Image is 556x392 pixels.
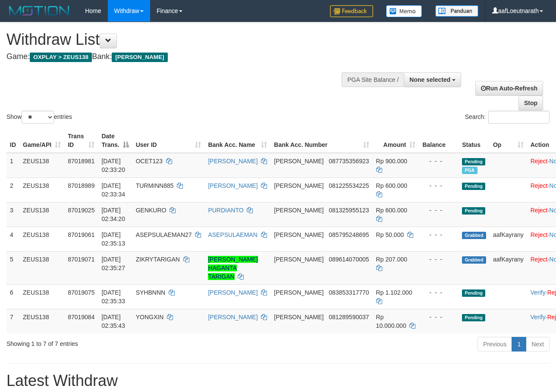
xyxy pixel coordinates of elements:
[435,5,478,17] img: panduan.png
[329,256,369,263] span: Copy 089614070005 to clipboard
[101,314,125,329] span: [DATE] 02:35:43
[19,284,64,309] td: ZEUS138
[274,314,324,320] span: [PERSON_NAME]
[462,158,485,165] span: Pending
[376,231,404,238] span: Rp 50.000
[274,158,324,165] span: [PERSON_NAME]
[459,128,490,153] th: Status
[6,309,19,333] td: 7
[531,314,546,320] a: Verify
[208,289,258,296] a: [PERSON_NAME]
[68,314,94,320] span: 87019084
[531,207,548,214] a: Reject
[512,337,526,352] a: 1
[208,182,258,189] a: [PERSON_NAME]
[373,128,419,153] th: Amount: activate to sort column ascending
[274,289,324,296] span: [PERSON_NAME]
[19,227,64,251] td: ZEUS138
[462,232,486,239] span: Grabbed
[22,111,54,124] select: Showentries
[376,207,407,214] span: Rp 600.000
[208,314,258,320] a: [PERSON_NAME]
[329,231,369,238] span: Copy 085795248695 to clipboard
[6,31,362,48] h1: Withdraw List
[422,157,455,165] div: - - -
[112,53,167,62] span: [PERSON_NAME]
[462,207,485,215] span: Pending
[329,158,369,165] span: Copy 087735356923 to clipboard
[274,231,324,238] span: [PERSON_NAME]
[462,167,477,174] span: Marked by aafkaynarin
[422,288,455,297] div: - - -
[6,128,19,153] th: ID
[6,202,19,227] td: 3
[376,182,407,189] span: Rp 600.000
[462,256,486,264] span: Grabbed
[208,256,258,280] a: [PERSON_NAME] HAGANTA TARIGAN
[376,158,407,165] span: Rp 900.000
[531,158,548,165] a: Reject
[6,153,19,178] td: 1
[329,207,369,214] span: Copy 081325955123 to clipboard
[490,227,527,251] td: aafKayrany
[465,111,550,124] label: Search:
[136,289,165,296] span: SYHBNNN
[19,309,64,333] td: ZEUS138
[101,182,125,198] span: [DATE] 02:33:34
[490,251,527,284] td: aafKayrany
[30,53,92,62] span: OXPLAY > ZEUS138
[136,158,163,165] span: OCET123
[19,177,64,202] td: ZEUS138
[274,182,324,189] span: [PERSON_NAME]
[518,96,543,110] a: Stop
[101,289,125,305] span: [DATE] 02:35:33
[342,72,404,87] div: PGA Site Balance /
[101,158,125,173] span: [DATE] 02:33:20
[19,128,64,153] th: Game/API: activate to sort column ascending
[68,256,94,263] span: 87019071
[6,251,19,284] td: 5
[531,289,546,296] a: Verify
[19,251,64,284] td: ZEUS138
[422,206,455,215] div: - - -
[376,289,412,296] span: Rp 1.102.000
[419,128,459,153] th: Balance
[376,256,407,263] span: Rp 207.000
[329,314,369,320] span: Copy 081289590037 to clipboard
[6,372,550,389] h1: Latest Withdraw
[531,231,548,238] a: Reject
[101,256,125,271] span: [DATE] 02:35:27
[6,4,72,17] img: MOTION_logo.png
[386,5,422,17] img: Button%20Memo.svg
[330,5,373,17] img: Feedback.jpg
[68,231,94,238] span: 87019061
[19,202,64,227] td: ZEUS138
[531,182,548,189] a: Reject
[462,289,485,297] span: Pending
[132,128,205,153] th: User ID: activate to sort column ascending
[376,314,406,329] span: Rp 10.000.000
[6,53,362,61] h4: Game: Bank:
[422,181,455,190] div: - - -
[204,128,270,153] th: Bank Acc. Name: activate to sort column ascending
[274,207,324,214] span: [PERSON_NAME]
[488,111,550,124] input: Search:
[422,313,455,321] div: - - -
[136,314,164,320] span: YONGXIN
[136,231,192,238] span: ASEPSULAEMAN27
[68,289,94,296] span: 87019075
[208,231,257,238] a: ASEPSULAEMAN
[475,81,543,96] a: Run Auto-Refresh
[101,231,125,247] span: [DATE] 02:35:13
[68,182,94,189] span: 87018989
[477,337,512,352] a: Previous
[101,207,125,222] span: [DATE] 02:34:20
[6,177,19,202] td: 2
[329,289,369,296] span: Copy 083853317770 to clipboard
[98,128,132,153] th: Date Trans.: activate to sort column descending
[6,111,72,124] label: Show entries
[6,336,225,348] div: Showing 1 to 7 of 7 entries
[490,128,527,153] th: Op: activate to sort column ascending
[526,337,550,352] a: Next
[329,182,369,189] span: Copy 081225534225 to clipboard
